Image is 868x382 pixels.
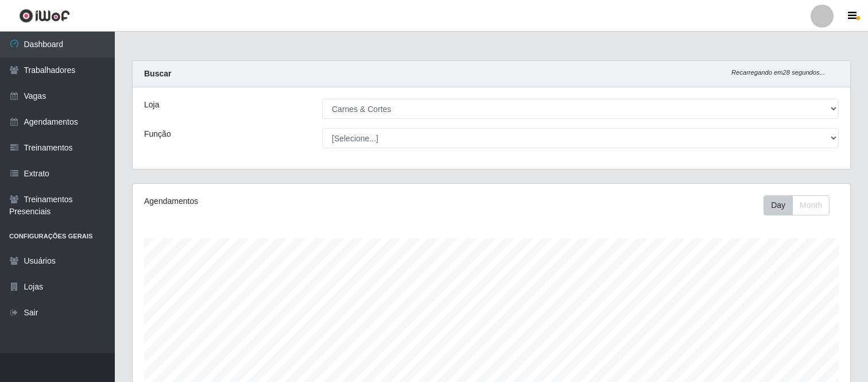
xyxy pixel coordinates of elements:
[144,69,171,78] strong: Buscar
[764,195,830,215] div: First group
[792,195,830,215] button: Month
[144,128,171,140] label: Função
[764,195,839,215] div: Toolbar with button groups
[144,195,424,207] div: Agendamentos
[764,195,793,215] button: Day
[731,69,825,76] i: Recarregando em 28 segundos...
[19,9,70,23] img: CoreUI Logo
[144,99,159,111] label: Loja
